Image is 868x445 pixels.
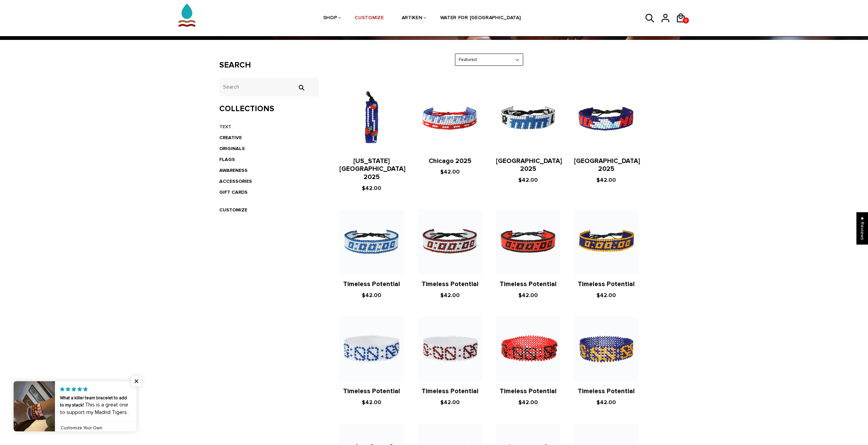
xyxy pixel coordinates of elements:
a: AWARENESS [219,167,248,173]
span: $42.00 [597,399,616,406]
a: Timeless Potential [500,280,557,288]
a: [GEOGRAPHIC_DATA] 2025 [574,157,640,173]
a: Timeless Potential [578,387,635,395]
a: Timeless Potential [500,387,557,395]
a: [US_STATE][GEOGRAPHIC_DATA] 2025 [339,157,406,181]
a: ACCESSORIES [219,178,252,184]
a: Chicago 2025 [429,157,471,165]
a: WATER FOR [GEOGRAPHIC_DATA] [440,0,521,36]
span: $42.00 [518,399,538,406]
span: 0 [683,16,689,25]
a: [GEOGRAPHIC_DATA] 2025 [496,157,562,173]
a: Timeless Potential [422,280,479,288]
span: $42.00 [362,185,381,192]
span: $42.00 [440,292,460,299]
span: $42.00 [597,292,616,299]
a: 0 [683,17,689,24]
a: Timeless Potential [422,387,479,395]
a: TEXT [219,124,231,130]
a: ORIGINALS [219,146,245,151]
a: ARTIKEN [402,0,423,36]
a: Timeless Potential [578,280,635,288]
span: $42.00 [440,168,460,175]
span: $42.00 [440,399,460,406]
h3: Collections [219,104,319,114]
a: CUSTOMIZE [219,207,247,213]
span: Close popup widget [131,376,142,386]
span: $42.00 [362,292,381,299]
a: CREATIVE [219,135,242,140]
span: $42.00 [518,177,538,183]
a: CUSTOMIZE [355,0,384,36]
a: Timeless Potential [343,280,400,288]
a: GIFT CARDS [219,189,248,195]
div: Click to open Judge.me floating reviews tab [856,212,868,244]
input: Search [294,85,308,91]
a: SHOP [323,0,337,36]
span: $42.00 [518,292,538,299]
h3: Search [219,60,319,70]
input: Search [219,78,319,97]
span: $42.00 [362,399,381,406]
a: FLAGS [219,157,235,162]
a: Timeless Potential [343,387,400,395]
span: $42.00 [597,177,616,183]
